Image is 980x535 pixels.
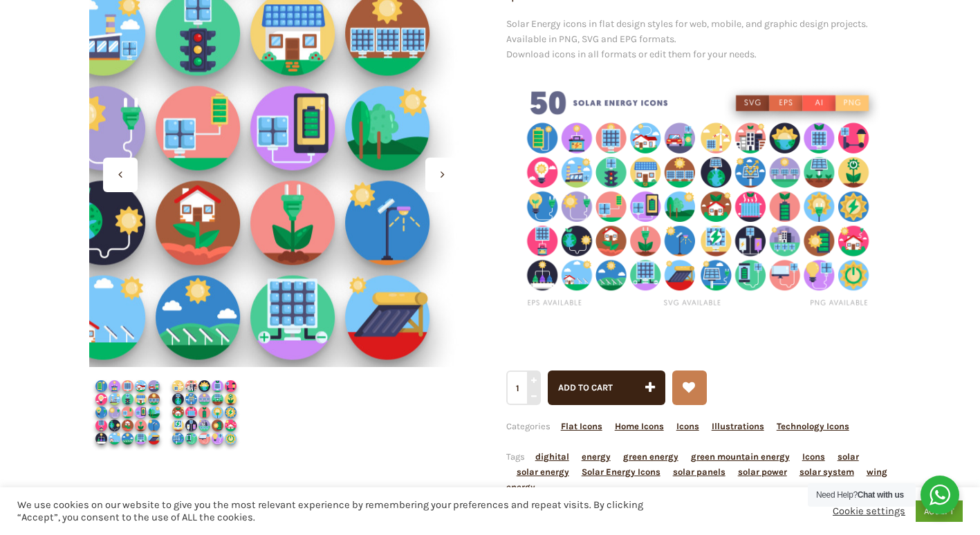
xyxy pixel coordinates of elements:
[548,370,665,405] button: Add to cart
[535,451,569,462] a: dighital
[582,467,660,477] a: Solar Energy Icons
[623,451,678,462] a: green energy
[833,505,905,518] a: Cookie settings
[615,421,664,431] a: Home Icons
[802,451,825,462] a: Icons
[858,490,904,500] strong: Chat with us
[17,499,679,524] div: We use cookies on our website to give you the most relevant experience by remembering your prefer...
[799,467,854,477] a: solar system
[558,382,613,393] span: Add to cart
[506,451,887,492] span: Tags
[561,421,602,431] a: Flat Icons
[816,490,904,500] span: Need Help?
[676,421,699,431] a: Icons
[712,421,764,431] a: Illustrations
[916,500,963,522] a: ACCEPT
[673,467,725,477] a: solar panels
[517,467,569,477] a: solar energy
[506,421,849,431] span: Categories
[506,370,539,405] input: Qty
[582,451,611,462] a: energy
[506,17,891,62] p: Solar Energy icons in flat design styles for web, mobile, and graphic design projects. Available ...
[738,467,787,477] a: solar power
[777,421,849,431] a: Technology Icons
[838,451,859,462] a: solar
[691,451,790,462] a: green mountain energy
